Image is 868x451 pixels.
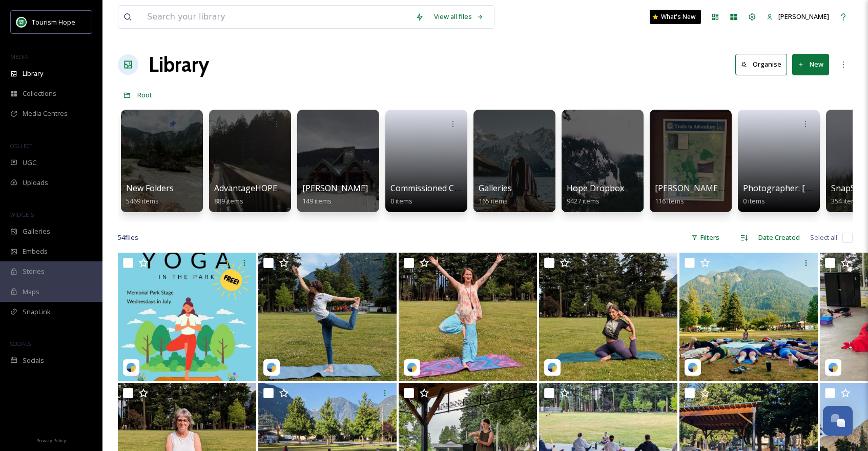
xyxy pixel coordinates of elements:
[214,196,243,206] span: 889 items
[735,54,792,75] a: Organise
[390,183,480,206] a: Commissioned Content0 items
[118,253,256,381] img: movewithmelyoga-18045073727310189.webp
[214,182,325,194] span: AdvantageHOPE Image Bank
[539,253,677,381] img: movewithmelyoga-17905357131212228.jpg
[753,228,805,248] div: Date Created
[10,142,32,150] span: COLLECT
[126,183,174,206] a: New Folders5469 items
[137,90,152,99] span: Root
[137,89,152,101] a: Root
[479,196,508,206] span: 165 items
[390,196,412,206] span: 0 items
[23,109,68,118] span: Media Centres
[23,178,48,188] span: Uploads
[479,182,512,194] span: Galleries
[258,253,397,381] img: movewithmelyoga-18035191943444481.jpg
[302,196,332,206] span: 149 items
[792,54,829,75] button: New
[149,49,209,80] a: Library
[743,196,765,206] span: 0 items
[390,182,480,194] span: Commissioned Content
[735,54,787,75] button: Organise
[831,196,860,206] span: 354 items
[567,183,624,206] a: Hope Dropbox9427 items
[10,211,34,218] span: WIDGETS
[32,17,75,27] span: Tourism Hope
[778,12,829,21] span: [PERSON_NAME]
[126,182,174,194] span: New Folders
[743,183,867,206] a: Photographer: [PERSON_NAME]0 items
[23,307,51,317] span: SnapLink
[407,362,417,373] img: snapsea-logo.png
[23,247,48,256] span: Embeds
[302,183,368,206] a: [PERSON_NAME]149 items
[23,69,43,78] span: Library
[655,196,684,206] span: 116 items
[655,182,836,194] span: [PERSON_NAME]/Jash/Tia HCC/TFC June Shoot
[547,362,557,373] img: snapsea-logo.png
[688,362,698,373] img: snapsea-logo.png
[23,158,36,168] span: UGC
[118,233,138,242] span: 54 file s
[828,362,838,373] img: snapsea-logo.png
[142,6,410,28] input: Search your library
[686,228,725,248] div: Filters
[23,266,45,276] span: Stories
[23,287,39,297] span: Maps
[302,182,368,194] span: [PERSON_NAME]
[479,183,512,206] a: Galleries165 items
[10,53,28,60] span: MEDIA
[23,356,44,365] span: Socials
[429,7,489,27] a: View all files
[655,183,836,206] a: [PERSON_NAME]/Jash/Tia HCC/TFC June Shoot116 items
[214,183,325,206] a: AdvantageHOPE Image Bank889 items
[23,89,56,98] span: Collections
[36,434,66,446] a: Privacy Policy
[399,253,537,381] img: movewithmelyoga-18087342892706078.jpg
[743,182,867,194] span: Photographer: [PERSON_NAME]
[126,362,136,373] img: snapsea-logo.png
[126,196,159,206] span: 5469 items
[650,10,701,24] a: What's New
[567,196,600,206] span: 9427 items
[679,253,818,381] img: movewithmelyoga-17843444676541889.webp
[10,340,31,347] span: SOCIALS
[567,182,624,194] span: Hope Dropbox
[761,7,834,27] a: [PERSON_NAME]
[810,233,837,242] span: Select all
[36,437,66,444] span: Privacy Policy
[823,406,853,436] button: Open Chat
[16,17,27,27] img: logo.png
[23,227,50,236] span: Galleries
[266,362,277,373] img: snapsea-logo.png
